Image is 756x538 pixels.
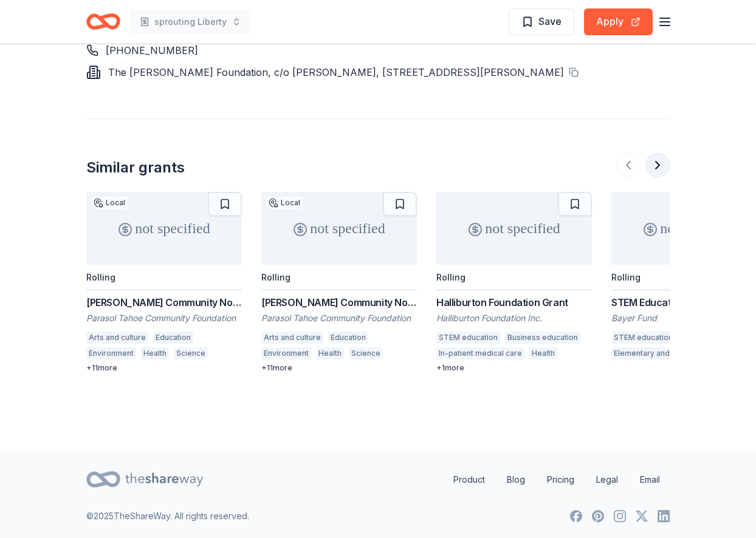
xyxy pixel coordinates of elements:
[86,7,120,36] a: Home
[86,295,242,310] div: [PERSON_NAME] Community Non-Profit Center: Storage Grants
[328,332,368,344] div: Education
[91,197,128,209] div: Local
[538,13,562,29] span: Save
[630,468,670,492] a: Email
[261,295,417,310] div: [PERSON_NAME] Community Non-Profit Center: Resident Grant
[174,347,208,359] div: Science
[497,468,535,492] a: Blog
[86,272,115,282] div: Rolling
[261,363,417,373] div: + 11 more
[106,44,198,56] span: [PHONE_NUMBER]
[261,192,417,373] a: not specifiedLocalRolling[PERSON_NAME] Community Non-Profit Center: Resident GrantParasol Tahoe C...
[611,347,751,359] div: Elementary and secondary education
[584,9,653,35] button: Apply
[108,66,564,78] span: The [PERSON_NAME] Foundation, c/o [PERSON_NAME], [STREET_ADDRESS][PERSON_NAME]
[436,272,466,282] div: Rolling
[86,347,136,359] div: Environment
[266,197,303,209] div: Local
[436,192,592,265] div: not specified
[611,272,641,282] div: Rolling
[349,347,383,359] div: Science
[141,347,169,359] div: Health
[261,347,311,359] div: Environment
[261,272,290,282] div: Rolling
[86,312,242,324] div: Parasol Tahoe Community Foundation
[130,10,251,34] button: sprouting Liberty
[444,468,495,492] a: Product
[611,332,675,344] div: STEM education
[86,332,148,344] div: Arts and culture
[436,295,592,310] div: Halliburton Foundation Grant
[86,192,242,265] div: not specified
[261,332,323,344] div: Arts and culture
[154,15,227,29] span: sprouting Liberty
[436,332,500,344] div: STEM education
[86,509,249,523] p: © 2025 TheShareWay. All rights reserved.
[436,363,592,373] div: + 1 more
[436,347,524,359] div: In-patient medical care
[444,468,670,492] nav: quick links
[316,347,344,359] div: Health
[509,9,574,35] button: Save
[537,468,584,492] a: Pricing
[86,192,242,373] a: not specifiedLocalRolling[PERSON_NAME] Community Non-Profit Center: Storage GrantsParasol Tahoe C...
[436,312,592,324] div: Halliburton Foundation Inc.
[86,363,242,373] div: + 11 more
[505,332,580,344] div: Business education
[261,312,417,324] div: Parasol Tahoe Community Foundation
[436,192,592,373] a: not specifiedRollingHalliburton Foundation GrantHalliburton Foundation Inc.STEM educationBusiness...
[586,468,628,492] a: Legal
[261,192,417,265] div: not specified
[153,332,193,344] div: Education
[529,347,557,359] div: Health
[86,158,185,177] div: Similar grants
